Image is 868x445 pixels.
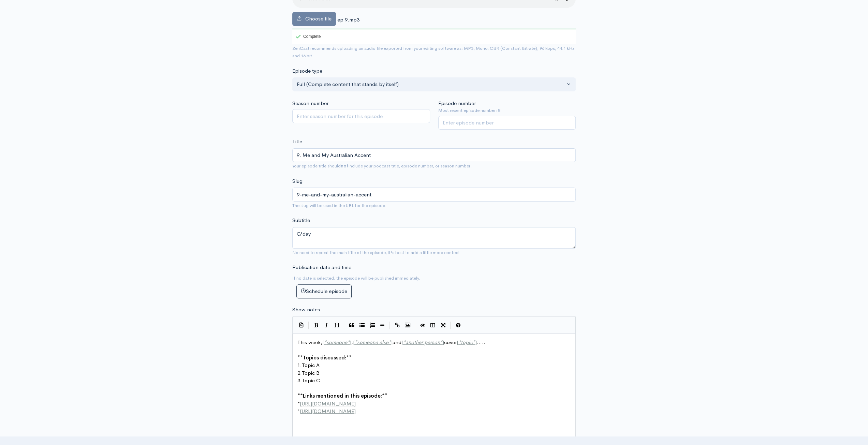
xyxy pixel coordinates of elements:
[292,77,576,91] button: Full (Complete content that stands by itself)
[292,100,328,107] label: Season number
[389,322,390,329] i: |
[438,116,576,130] input: Enter episode number
[292,148,576,162] input: What is the episode's title?
[302,370,320,376] span: Topic B
[292,29,322,44] div: Complete
[332,320,342,330] button: Heading
[321,320,332,330] button: Italic
[353,339,355,345] span: [
[297,80,565,88] div: Full (Complete content that stands by itself)
[475,339,477,345] span: ]
[322,339,324,345] span: [
[292,109,430,123] input: Enter season number for this episode
[292,188,576,202] input: title-of-episode
[461,339,473,345] span: topic
[347,320,357,330] button: Quote
[296,34,321,39] div: Complete
[311,320,321,330] button: Bold
[438,100,476,107] label: Episode number
[297,362,302,368] span: 1.
[357,320,367,330] button: Generic List
[292,177,303,185] label: Slug
[308,322,309,329] i: |
[428,320,438,330] button: Toggle Side by Side
[292,250,461,255] small: No need to repeat the main title of the episode, it's best to add a little more context.
[303,354,346,361] span: Topics discussed:
[305,15,332,22] span: Choose file
[391,339,393,345] span: ]
[337,16,359,23] span: ep 9.mp3
[344,322,344,329] i: |
[401,339,403,345] span: [
[438,107,576,114] small: Most recent episode number: 8
[296,284,352,298] button: Schedule episode
[367,320,377,330] button: Numbered List
[417,320,428,330] button: Toggle Preview
[297,423,309,430] span: -----
[292,67,322,75] label: Episode type
[415,322,415,329] i: |
[292,264,351,271] label: Publication date and time
[392,320,402,330] button: Create Link
[357,339,388,345] span: someone else
[296,320,306,330] button: Insert Show Notes Template
[300,400,356,407] span: [URL][DOMAIN_NAME]
[300,408,356,414] span: [URL][DOMAIN_NAME]
[377,320,387,330] button: Insert Horizontal Line
[457,339,458,345] span: [
[453,320,463,330] button: Markdown Guide
[297,339,485,345] span: This week, , and cover .....
[297,377,302,384] span: 3.
[292,217,310,224] label: Subtitle
[406,339,440,345] span: another person
[341,163,349,169] strong: not
[302,377,320,384] span: Topic C
[292,275,420,281] small: If no date is selected, the episode will be published immediately.
[303,392,382,399] span: Links mentioned in this episode:
[402,320,413,330] button: Insert Image
[292,29,576,29] div: 100%
[442,339,444,345] span: ]
[292,203,386,208] small: The slug will be used in the URL for the episode.
[292,163,472,169] small: Your episode title should include your podcast title, episode number, or season number.
[450,322,451,329] i: |
[292,45,574,59] small: ZenCast recommends uploading an audio file exported from your editing software as: MP3, Mono, CBR...
[292,306,320,314] label: Show notes
[438,320,448,330] button: Toggle Fullscreen
[350,339,351,345] span: ]
[302,362,320,368] span: Topic A
[297,370,302,376] span: 2.
[292,138,302,146] label: Title
[326,339,347,345] span: someone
